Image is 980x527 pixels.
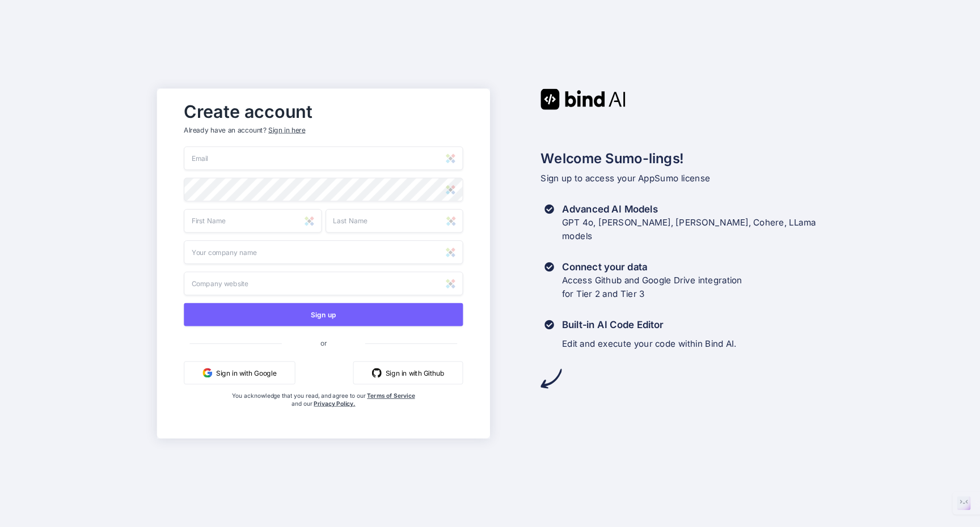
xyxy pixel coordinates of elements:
[184,362,295,385] button: Sign in with Google
[230,392,416,431] div: You acknowledge that you read, and agree to our and our
[268,125,305,135] div: Sign in here
[446,248,455,257] img: Sticky Password
[184,209,322,233] input: First Name
[562,337,737,351] p: Edit and execute your code within Bind AI.
[446,185,455,194] img: Sticky Password
[305,216,314,226] img: Sticky Password
[562,318,737,331] h3: Built-in AI Code Editor
[562,260,742,274] h3: Connect your data
[372,368,382,377] img: github
[184,240,463,264] input: Your company name
[562,202,816,216] h3: Advanced AI Models
[540,88,626,109] img: Bind AI logo
[446,154,455,163] img: Sticky Password
[562,216,816,243] p: GPT 4o, [PERSON_NAME], [PERSON_NAME], Cohere, LLama models
[540,148,823,169] h2: Welcome Sumo-lings!
[184,125,463,135] p: Already have an account?
[282,331,365,355] span: or
[184,146,463,170] input: Email
[314,400,355,407] a: Privacy Policy.
[184,104,463,120] h2: Create account
[562,274,742,301] p: Access Github and Google Drive integration for Tier 2 and Tier 3
[326,209,463,233] input: Last Name
[540,368,561,389] img: arrow
[184,271,463,295] input: Company website
[184,303,463,326] button: Sign up
[367,392,415,399] a: Terms of Service
[540,172,823,185] p: Sign up to access your AppSumo license
[353,362,463,385] button: Sign in with Github
[446,216,455,226] img: Sticky Password
[446,279,455,288] img: Sticky Password
[202,368,212,377] img: google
